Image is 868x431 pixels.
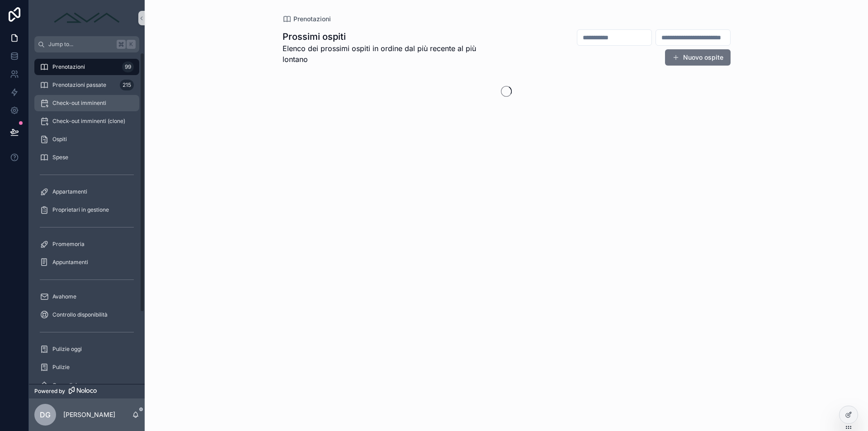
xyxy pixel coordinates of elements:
h1: Prossimi ospiti [283,30,502,43]
span: Promemoria [52,241,85,248]
a: Pulizie oggi [34,341,139,357]
span: Check-out imminenti (clone) [52,118,125,125]
a: Prenotazioni passate215 [34,77,139,93]
span: Pulizie [52,364,70,371]
span: Appuntamenti [52,259,88,266]
button: Jump to...K [34,36,139,52]
a: Ospiti [34,131,139,147]
span: Ospiti [52,136,67,143]
a: Prenotazioni [283,14,331,24]
a: Controllo disponibilità [34,307,139,323]
button: Nuovo ospite [665,49,731,66]
span: Prenotazioni [52,63,85,71]
span: Prenotazioni [293,14,331,24]
a: Spese [34,149,139,166]
span: Appartamenti [52,188,87,195]
span: Elenco dei prossimi ospiti in ordine dal più recente al più lontano [283,43,502,65]
a: Promemoria [34,236,139,252]
a: Appuntamenti [34,254,139,270]
span: DG [40,409,51,420]
div: 99 [122,62,134,72]
span: Ore pulizie [52,382,80,389]
span: Powered by [34,388,65,395]
a: Pulizie [34,359,139,375]
a: Prenotazioni99 [34,59,139,75]
p: [PERSON_NAME] [63,410,115,419]
a: Proprietari in gestione [34,202,139,218]
div: scrollable content [29,52,145,384]
a: Check-out imminenti [34,95,139,111]
span: Prenotazioni passate [52,81,106,89]
span: Check-out imminenti [52,99,106,107]
a: Ore pulizie [34,377,139,393]
span: Jump to... [48,41,113,48]
a: Appartamenti [34,184,139,200]
span: K [127,41,135,48]
span: Pulizie oggi [52,346,82,353]
img: App logo [51,11,123,25]
a: Avahome [34,289,139,305]
a: Powered by [29,384,145,398]
span: Controllo disponibilità [52,311,108,318]
a: Check-out imminenti (clone) [34,113,139,129]
span: Avahome [52,293,76,300]
div: 215 [120,80,134,90]
span: Proprietari in gestione [52,206,109,213]
span: Spese [52,154,68,161]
